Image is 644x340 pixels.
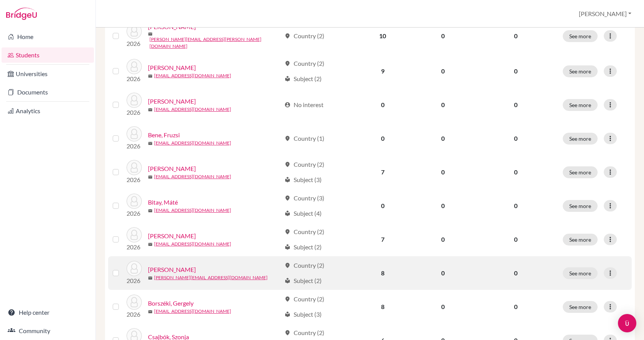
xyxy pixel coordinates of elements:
p: 0 [478,168,554,177]
td: 0 [412,18,474,54]
span: location_on [284,60,291,67]
td: 0 [412,223,474,256]
img: Bene, Fruzsi [127,126,142,142]
span: location_on [284,161,291,168]
td: 0 [353,88,412,122]
button: See more [563,234,598,246]
a: Students [2,47,94,63]
img: Bodor, Márta [127,227,142,242]
button: See more [563,65,598,77]
p: 0 [478,302,554,311]
a: [PERSON_NAME] [148,164,196,173]
span: location_on [284,195,291,201]
button: See more [563,200,598,212]
p: 0 [478,67,554,76]
a: [EMAIL_ADDRESS][DOMAIN_NAME] [154,106,231,113]
p: 0 [478,268,554,278]
button: [PERSON_NAME] [575,7,635,21]
p: 2026 [127,209,142,218]
a: Documents [2,85,94,100]
td: 0 [412,54,474,88]
img: Bitay, Máté [127,194,142,209]
img: Bartók, Márton [127,59,142,74]
span: local_library [284,244,291,250]
p: 2026 [127,74,142,83]
td: 0 [412,290,474,324]
td: 0 [412,155,474,189]
a: [EMAIL_ADDRESS][DOMAIN_NAME] [154,241,231,247]
div: Country (1) [284,134,324,143]
td: 0 [412,88,474,122]
p: 0 [478,100,554,109]
a: Home [2,29,94,44]
span: location_on [284,262,291,268]
p: 2026 [127,310,142,319]
div: Subject (2) [284,242,322,252]
td: 0 [353,189,412,223]
td: 7 [353,155,412,189]
div: No interest [284,100,324,109]
a: [EMAIL_ADDRESS][DOMAIN_NAME] [154,308,231,315]
a: [EMAIL_ADDRESS][DOMAIN_NAME] [154,173,231,180]
td: 10 [353,18,412,54]
span: location_on [284,296,291,302]
p: 2026 [127,242,142,252]
span: local_library [284,210,291,216]
p: 2026 [127,276,142,285]
a: [PERSON_NAME][EMAIL_ADDRESS][DOMAIN_NAME] [154,274,268,281]
p: 2026 [127,39,142,48]
button: See more [563,30,598,42]
img: Boros, Annamária [127,261,142,276]
a: [PERSON_NAME] [148,265,196,274]
span: mail [148,242,153,247]
a: Bene, Fruzsi [148,130,180,140]
a: Borszéki, Gergely [148,299,194,308]
a: [EMAIL_ADDRESS][DOMAIN_NAME] [154,140,231,146]
a: [PERSON_NAME] [148,63,196,72]
p: 2026 [127,142,142,151]
p: 2026 [127,108,142,117]
span: location_on [284,33,291,39]
div: Subject (4) [284,209,322,218]
button: See more [563,133,598,145]
td: 0 [412,256,474,290]
td: 0 [412,189,474,223]
p: 0 [478,235,554,244]
img: Becsei, Attila [127,93,142,108]
div: Country (2) [284,59,324,68]
a: [PERSON_NAME] [148,97,196,106]
a: [PERSON_NAME] [148,231,196,241]
img: Borszéki, Gergely [127,294,142,310]
div: Subject (3) [284,310,322,319]
div: Country (2) [284,261,324,270]
div: Country (2) [284,160,324,169]
p: 0 [478,134,554,143]
span: mail [148,175,153,179]
div: Country (2) [284,31,324,41]
span: location_on [284,330,291,336]
span: mail [148,107,153,112]
span: mail [148,276,153,280]
div: Open Intercom Messenger [618,314,636,332]
span: location_on [284,135,291,142]
button: See more [563,166,598,178]
span: mail [148,141,153,146]
button: See more [563,267,598,279]
span: account_circle [284,102,291,108]
span: mail [148,309,153,314]
div: Subject (3) [284,175,322,184]
div: Subject (2) [284,74,322,83]
a: [EMAIL_ADDRESS][DOMAIN_NAME] [154,72,231,79]
td: 0 [412,122,474,155]
a: [PERSON_NAME][EMAIL_ADDRESS][PERSON_NAME][DOMAIN_NAME] [149,36,281,50]
p: 0 [478,31,554,41]
a: Help center [2,305,94,320]
td: 7 [353,223,412,256]
button: See more [563,99,598,111]
img: Berczeli, Lili [127,160,142,175]
td: 8 [353,290,412,324]
span: mail [148,32,153,36]
span: local_library [284,278,291,284]
img: Bálint, Aliz [127,24,142,39]
a: Analytics [2,103,94,119]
